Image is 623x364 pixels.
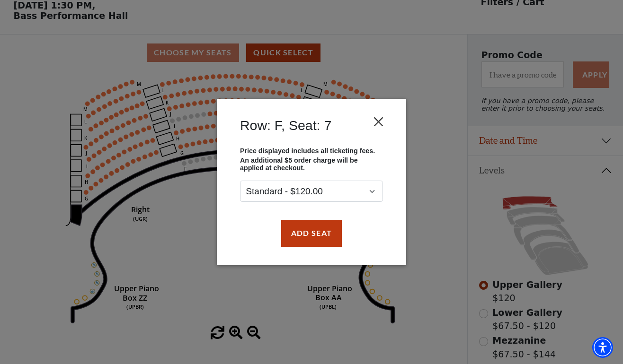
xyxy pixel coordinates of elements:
p: Price displayed includes all ticketing fees. [240,147,383,155]
p: An additional $5 order charge will be applied at checkout. [240,157,383,172]
button: Add Seat [281,220,342,246]
h4: Row: F, Seat: 7 [240,117,331,133]
button: Close [370,113,388,131]
div: Accessibility Menu [592,337,613,358]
